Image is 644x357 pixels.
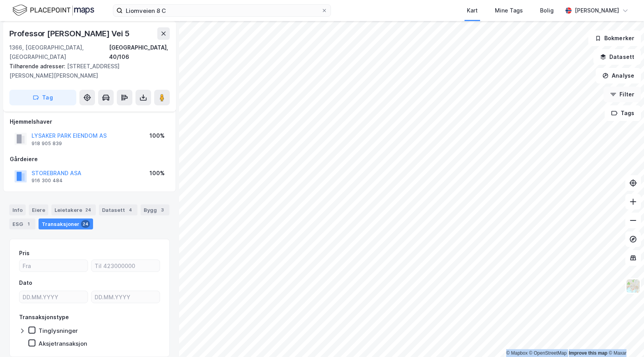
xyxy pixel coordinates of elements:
[91,291,160,303] input: DD.MM.YYYY
[39,327,78,334] div: Tinglysninger
[32,140,62,147] div: 918 905 839
[39,218,93,229] div: Transaksjoner
[25,220,32,228] div: 1
[596,68,641,83] button: Analyse
[569,350,607,356] a: Improve this map
[123,5,321,16] input: Søk på adresse, matrikkel, gårdeiere, leietakere eller personer
[605,105,641,121] button: Tags
[29,204,48,215] div: Eiere
[9,90,76,105] button: Tag
[150,169,165,178] div: 100%
[9,62,164,80] div: [STREET_ADDRESS][PERSON_NAME][PERSON_NAME]
[32,178,63,184] div: 916 300 484
[158,206,166,214] div: 3
[9,204,26,215] div: Info
[109,43,170,62] div: [GEOGRAPHIC_DATA], 40/106
[605,320,644,357] iframe: Chat Widget
[588,30,641,46] button: Bokmerker
[10,155,169,164] div: Gårdeiere
[19,291,88,303] input: DD.MM.YYYY
[141,204,169,215] div: Bygg
[506,350,528,356] a: Mapbox
[9,218,35,229] div: ESG
[91,260,160,272] input: Til 423000000
[9,63,67,69] span: Tilhørende adresser:
[593,49,641,65] button: Datasett
[84,206,93,214] div: 24
[467,6,478,15] div: Kart
[19,249,30,258] div: Pris
[150,131,165,140] div: 100%
[626,279,640,293] img: Z
[604,87,641,102] button: Filter
[99,204,137,215] div: Datasett
[495,6,523,15] div: Mine Tags
[51,204,96,215] div: Leietakere
[529,350,567,356] a: OpenStreetMap
[9,43,109,62] div: 1366, [GEOGRAPHIC_DATA], [GEOGRAPHIC_DATA]
[540,6,554,15] div: Bolig
[19,313,69,322] div: Transaksjonstype
[10,117,169,126] div: Hjemmelshaver
[19,278,32,288] div: Dato
[19,260,88,272] input: Fra
[39,340,87,347] div: Aksjetransaksjon
[127,206,134,214] div: 4
[81,220,90,228] div: 24
[12,4,94,17] img: logo.f888ab2527a4732fd821a326f86c7f29.svg
[9,27,131,40] div: Professor [PERSON_NAME] Vei 5
[575,6,619,15] div: [PERSON_NAME]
